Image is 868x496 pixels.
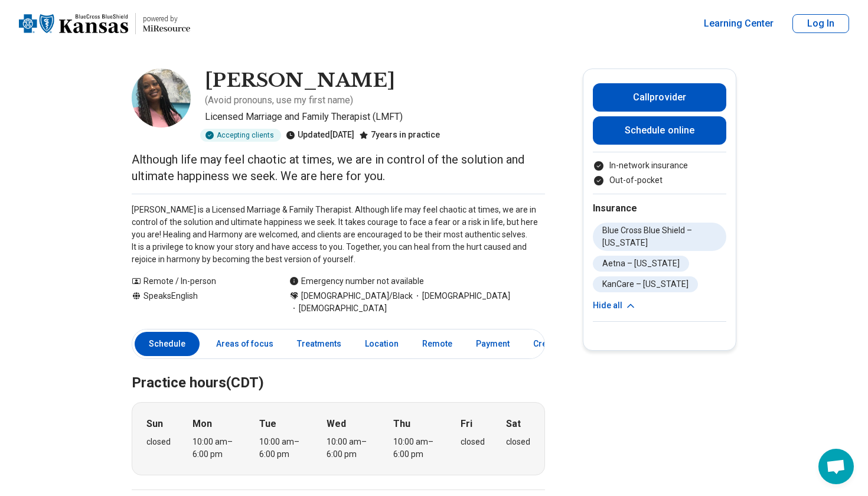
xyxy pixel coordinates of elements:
a: Remote [415,332,459,356]
div: closed [146,436,171,448]
div: 10:00 am – 6:00 pm [259,436,305,461]
strong: Wed [327,417,346,431]
div: Accepting clients [200,129,281,142]
li: In-network insurance [593,159,726,172]
a: Areas of focus [209,332,280,356]
ul: Payment options [593,159,726,187]
a: Payment [469,332,517,356]
a: Learning Center [704,17,774,31]
div: closed [461,436,485,448]
a: Location [358,332,406,356]
div: Speaks English [132,290,266,315]
button: Log In [792,14,849,33]
div: Remote / In-person [132,275,266,288]
button: Callprovider [593,83,726,112]
div: Updated [DATE] [286,129,354,142]
span: [DEMOGRAPHIC_DATA] [413,290,510,302]
div: closed [506,436,530,448]
strong: Sun [146,417,163,431]
h2: Insurance [593,201,726,216]
a: Schedule online [593,116,726,145]
strong: Thu [393,417,410,431]
strong: Sat [506,417,521,431]
div: When does the program meet? [132,402,545,475]
div: 10:00 am – 6:00 pm [192,436,238,461]
li: Blue Cross Blue Shield – [US_STATE] [593,223,726,251]
span: [DEMOGRAPHIC_DATA]/Black [301,290,413,302]
div: 10:00 am – 6:00 pm [327,436,372,461]
p: Licensed Marriage and Family Therapist (LMFT) [205,110,545,124]
strong: Fri [461,417,472,431]
a: Treatments [290,332,348,356]
li: Aetna – [US_STATE] [593,256,689,272]
a: Home page [19,5,190,43]
strong: Tue [259,417,276,431]
p: ( Avoid pronouns, use my first name ) [205,93,353,107]
div: Open chat [818,449,854,484]
div: 10:00 am – 6:00 pm [393,436,439,461]
div: 7 years in practice [359,129,440,142]
div: Emergency number not available [289,275,424,288]
li: Out-of-pocket [593,174,726,187]
h2: Practice hours (CDT) [132,345,545,393]
button: Hide all [593,299,637,312]
a: Schedule [135,332,200,356]
p: [PERSON_NAME] is a Licensed Marriage & Family Therapist. Although life may feel chaotic at times,... [132,204,545,266]
strong: Mon [192,417,212,431]
li: KanCare – [US_STATE] [593,276,698,292]
p: Although life may feel chaotic at times, we are in control of the solution and ultimate happiness... [132,151,545,184]
span: [DEMOGRAPHIC_DATA] [289,302,387,315]
img: Gabrielle Jones, Licensed Marriage and Family Therapist (LMFT) [132,68,191,128]
p: powered by [143,14,190,24]
a: Credentials [526,332,585,356]
h1: [PERSON_NAME] [205,68,395,93]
